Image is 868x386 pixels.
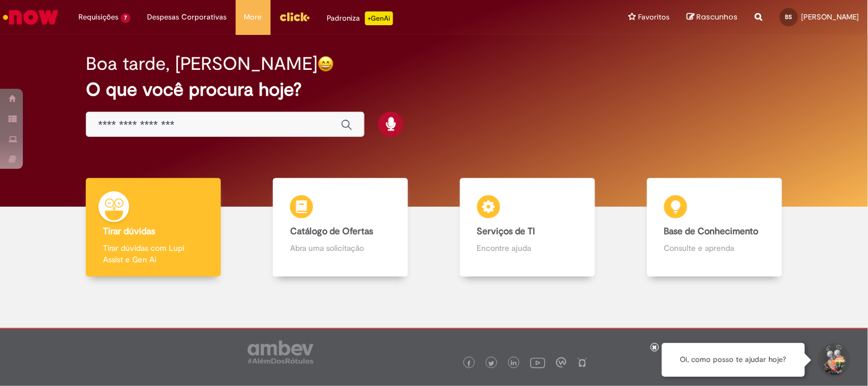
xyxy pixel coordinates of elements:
[664,242,765,254] p: Consulte e aprenda
[434,178,621,277] a: Serviços de TI Encontre ajuda
[621,178,808,277] a: Base de Conhecimento Consulte e aprenda
[244,11,262,23] span: More
[511,360,517,367] img: logo_footer_linkedin.png
[103,242,204,265] p: Tirar dúvidas com Lupi Assist e Gen Ai
[802,12,859,22] span: [PERSON_NAME]
[664,226,759,237] b: Base de Conhecimento
[290,242,391,254] p: Abra uma solicitação
[103,226,155,237] b: Tirar dúvidas
[697,11,738,22] span: Rascunhos
[148,11,227,23] span: Despesas Corporativas
[279,8,310,25] img: click_logo_yellow_360x200.png
[662,343,805,377] div: Oi, como posso te ajudar hoje?
[639,11,670,23] span: Favoritos
[466,361,472,367] img: logo_footer_facebook.png
[786,13,792,21] span: BS
[318,56,334,72] img: happy-face.png
[817,343,851,377] button: Iniciar Conversa de Suporte
[577,357,588,368] img: logo_footer_naosei.png
[60,178,247,277] a: Tirar dúvidas Tirar dúvidas com Lupi Assist e Gen Ai
[86,80,782,100] h2: O que você procura hoje?
[121,13,130,23] span: 7
[78,11,118,23] span: Requisições
[327,11,393,25] div: Padroniza
[489,361,494,367] img: logo_footer_twitter.png
[290,226,373,237] b: Catálogo de Ofertas
[477,242,578,254] p: Encontre ajuda
[248,341,314,364] img: logo_footer_ambev_rotulo_gray.png
[556,357,566,368] img: logo_footer_workplace.png
[247,178,434,277] a: Catálogo de Ofertas Abra uma solicitação
[365,11,393,25] p: +GenAi
[1,6,60,29] img: ServiceNow
[86,54,318,74] h2: Boa tarde, [PERSON_NAME]
[687,12,738,23] a: Rascunhos
[530,355,545,370] img: logo_footer_youtube.png
[477,226,536,237] b: Serviços de TI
